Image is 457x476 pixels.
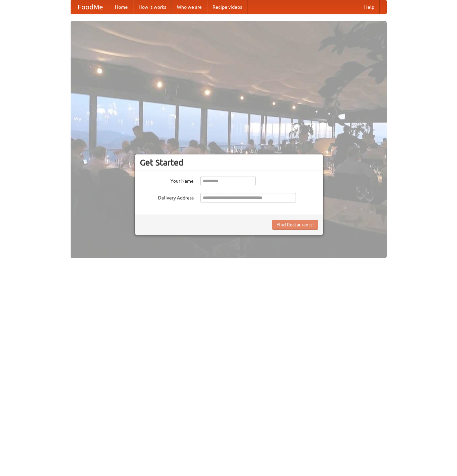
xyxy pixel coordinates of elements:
[272,220,318,230] button: Find Restaurants!
[110,0,133,14] a: Home
[140,157,318,168] h3: Get Started
[359,0,380,14] a: Help
[172,0,207,14] a: Who we are
[207,0,247,14] a: Recipe videos
[133,0,172,14] a: How it works
[71,0,110,14] a: FoodMe
[140,193,194,201] label: Delivery Address
[140,176,194,184] label: Your Name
